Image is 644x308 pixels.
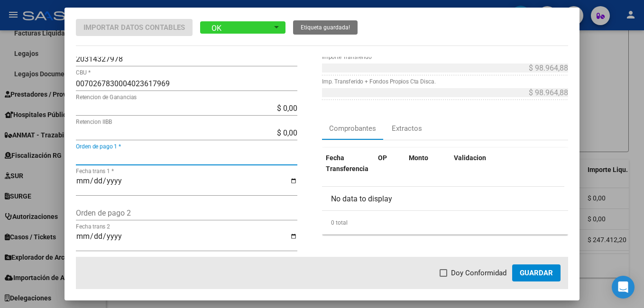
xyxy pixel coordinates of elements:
span: Guardar [520,269,553,277]
span: Importar Datos Contables [83,23,185,32]
button: Importar Datos Contables [76,19,193,36]
span: Doy Conformidad [451,267,506,279]
div: Extractos [392,123,422,134]
div: No data to display [322,187,564,210]
datatable-header-cell: Fecha Transferencia [322,148,374,179]
button: Guardar [512,264,561,281]
span: Validacion [454,154,486,162]
span: Monto [409,154,428,162]
div: Etiqueta guardada! [293,20,358,35]
div: 0 total [322,211,568,235]
span: Fecha Transferencia [326,154,368,172]
span: OP [378,154,387,162]
datatable-header-cell: Monto [405,148,450,179]
datatable-header-cell: OP [374,148,405,179]
datatable-header-cell: Validacion [450,148,564,179]
span: OK [206,21,227,36]
div: Open Intercom Messenger [612,276,635,299]
div: Comprobantes [329,123,376,134]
